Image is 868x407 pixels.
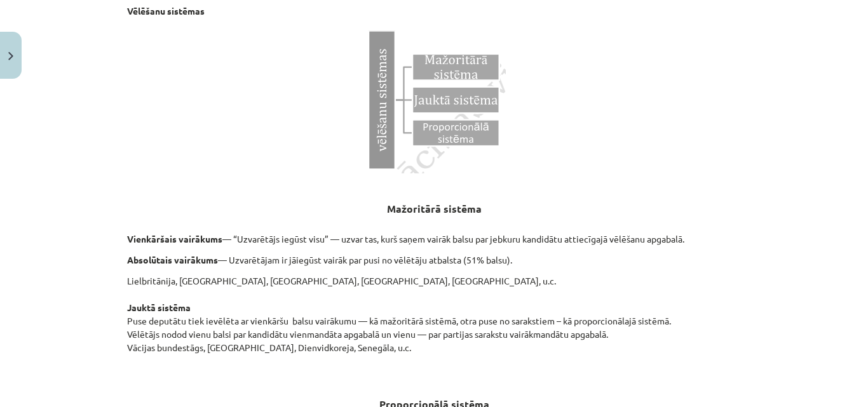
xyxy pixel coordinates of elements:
[127,5,205,17] strong: Vēlēšanu sistēmas
[127,232,741,246] p: — “Uzvarētājs iegūst visu” — uzvar tas, kurš saņem vairāk balsu par jebkuru kandidātu attiecīgajā...
[127,274,741,381] p: Lielbritānija, [GEOGRAPHIC_DATA], [GEOGRAPHIC_DATA], [GEOGRAPHIC_DATA], [GEOGRAPHIC_DATA], u.c. P...
[387,202,482,215] strong: Mažoritārā sistēma
[127,233,222,244] strong: Vienkāršais vairākums
[127,253,741,267] p: — Uzvarētājam ir jāiegūst vairāk par pusi no vēlētāju atbalsta (51% balsu).
[127,302,191,313] strong: Jauktā sistēma
[8,52,13,60] img: icon-close-lesson-0947bae3869378f0d4975bcd49f059093ad1ed9edebbc8119c70593378902aed.svg
[127,254,218,265] strong: Absolūtais vairākums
